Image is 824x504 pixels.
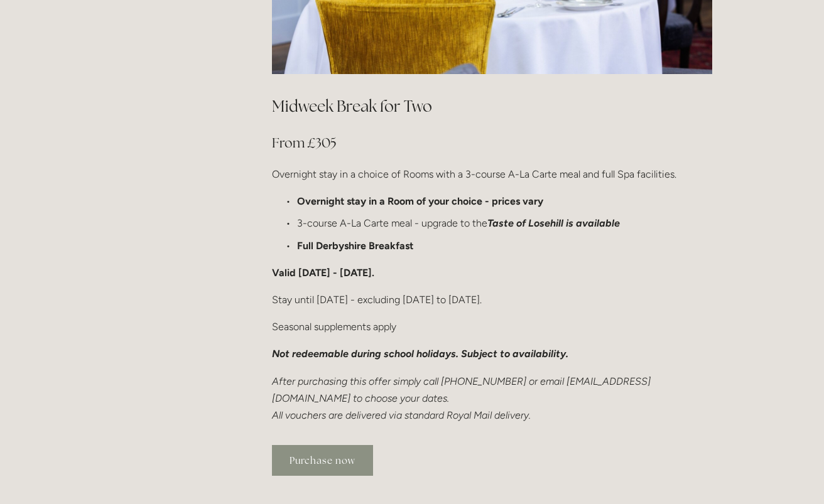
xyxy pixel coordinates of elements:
p: Seasonal supplements apply [272,318,712,335]
em: Taste of Losehill is available [487,217,620,229]
em: Not redeemable during school holidays. Subject to availability. [272,348,568,360]
h3: From £305 [272,131,712,156]
h2: Midweek Break for Two [272,95,712,117]
p: Stay until [DATE] - excluding [DATE] to [DATE]. [272,291,712,308]
p: Overnight stay in a choice of Rooms with a 3-course A-La Carte meal and full Spa facilities. [272,166,712,183]
a: Purchase now [272,445,373,476]
strong: Overnight stay in a Room of your choice - prices vary [297,195,543,207]
strong: Full Derbyshire Breakfast [297,240,413,252]
p: 3-course A-La Carte meal - upgrade to the [297,215,712,232]
strong: Valid [DATE] - [DATE]. [272,267,374,279]
em: After purchasing this offer simply call [PHONE_NUMBER] or email [EMAIL_ADDRESS][DOMAIN_NAME] to c... [272,375,651,421]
